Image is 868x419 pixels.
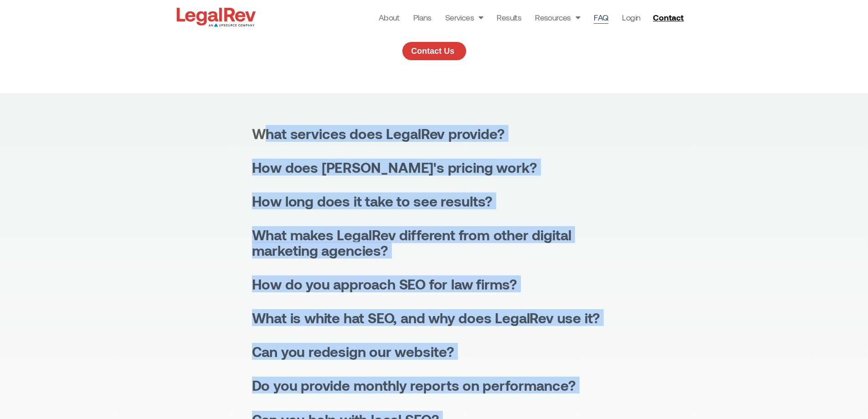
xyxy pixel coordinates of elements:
[252,126,616,141] summary: What services does LegalRev provide?
[252,160,616,175] summary: How does [PERSON_NAME]'s pricing work?
[252,227,616,258] summary: What makes LegalRev different from other digital marketing agencies?
[252,378,616,393] summary: Do you provide monthly reports on performance?
[252,193,616,209] summary: How long does it take to see results?
[252,344,616,359] summary: Can you redesign our website?
[252,344,454,359] div: Can you redesign our website?
[252,310,601,326] div: What is white hat SEO, and why does LegalRev use it?
[413,11,431,24] a: Plans
[379,11,400,24] a: About
[402,42,466,60] a: Contact Us
[445,11,483,24] a: Services
[252,276,518,292] div: How do you approach SEO for law firms?
[594,11,608,24] a: FAQ
[252,378,576,393] div: Do you provide monthly reports on performance?
[653,13,683,21] span: Contact
[252,160,537,175] div: How does [PERSON_NAME]'s pricing work?
[252,310,616,326] summary: What is white hat SEO, and why does LegalRev use it?
[252,276,616,292] summary: How do you approach SEO for law firms?
[252,193,493,209] div: How long does it take to see results?
[497,11,521,24] a: Results
[411,47,454,55] span: Contact Us
[622,11,640,24] a: Login
[535,11,580,24] a: Resources
[252,126,505,141] div: What services does LegalRev provide?
[649,10,689,25] a: Contact
[379,11,641,24] nav: Menu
